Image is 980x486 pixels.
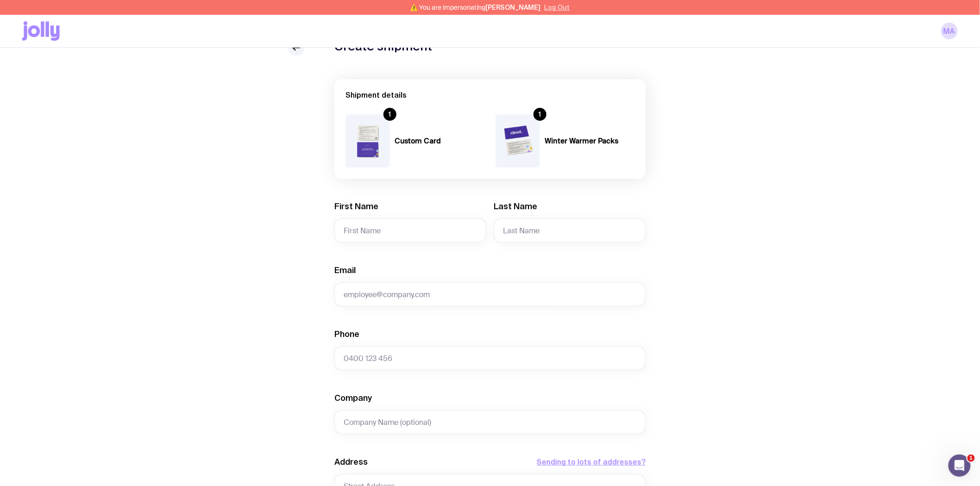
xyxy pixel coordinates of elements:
[949,455,971,477] iframe: Intercom live chat
[545,137,634,146] h4: Winter Warmer Packs
[545,4,570,11] button: Log Out
[534,108,547,121] div: 1
[494,201,537,212] label: Last Name
[346,90,634,100] h2: Shipment details
[383,108,396,121] div: 1
[537,456,646,467] button: Sending to lots of addresses?
[334,410,646,434] input: Company Name (optional)
[334,329,359,340] label: Phone
[410,4,541,11] span: ⚠️ You are impersonating
[334,218,486,243] input: First Name
[334,265,356,276] label: Email
[494,218,646,243] input: Last Name
[334,201,378,212] label: First Name
[941,23,958,39] a: MA
[334,282,646,306] input: employee@company.com
[967,455,975,462] span: 1
[486,4,541,11] span: [PERSON_NAME]
[395,137,484,146] h4: Custom Card
[334,346,646,370] input: 0400 123 456
[334,456,368,467] label: Address
[334,393,372,404] label: Company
